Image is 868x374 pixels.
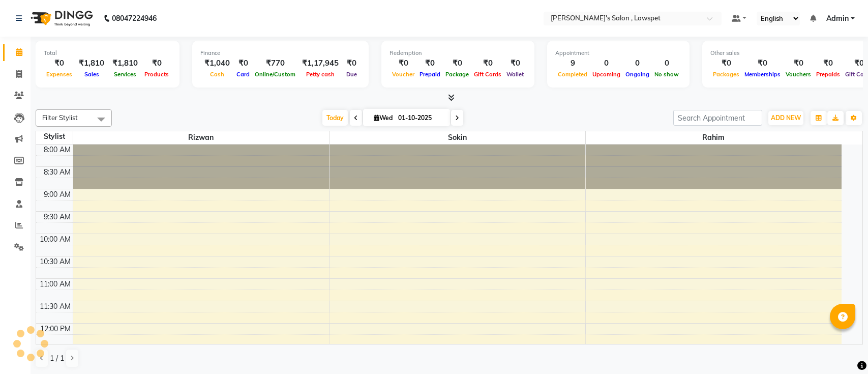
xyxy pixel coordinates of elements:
[623,57,652,69] div: 0
[111,71,139,78] span: Services
[471,57,504,69] div: ₹0
[814,57,843,69] div: ₹0
[38,324,73,334] div: 12:00 PM
[75,57,108,69] div: ₹1,810
[417,71,443,78] span: Prepaid
[234,57,252,69] div: ₹0
[555,57,590,69] div: 9
[742,57,783,69] div: ₹0
[42,113,78,122] span: Filter Stylist
[200,49,361,57] div: Finance
[710,71,742,78] span: Packages
[252,71,298,78] span: Online/Custom
[555,71,590,78] span: Completed
[371,114,395,122] span: Wed
[142,57,171,69] div: ₹0
[82,71,102,78] span: Sales
[623,71,652,78] span: Ongoing
[710,57,742,69] div: ₹0
[783,57,814,69] div: ₹0
[38,234,73,245] div: 10:00 AM
[44,57,75,69] div: ₹0
[673,110,762,126] input: Search Appointment
[112,4,157,33] b: 08047224946
[555,49,681,57] div: Appointment
[343,57,361,69] div: ₹0
[42,167,73,178] div: 8:30 AM
[234,71,252,78] span: Card
[73,131,329,144] span: Rizwan
[826,13,849,24] span: Admin
[471,71,504,78] span: Gift Cards
[390,49,526,57] div: Redemption
[504,57,526,69] div: ₹0
[26,4,96,33] img: logo
[42,189,73,200] div: 9:00 AM
[586,131,842,144] span: Rahim
[38,279,73,290] div: 11:00 AM
[36,131,73,142] div: Stylist
[252,57,298,69] div: ₹770
[652,57,681,69] div: 0
[742,71,783,78] span: Memberships
[443,71,471,78] span: Package
[304,71,337,78] span: Petty cash
[652,71,681,78] span: No show
[42,212,73,222] div: 9:30 AM
[443,57,471,69] div: ₹0
[771,114,801,122] span: ADD NEW
[38,301,73,312] div: 11:30 AM
[417,57,443,69] div: ₹0
[768,111,803,125] button: ADD NEW
[207,71,227,78] span: Cash
[44,49,171,57] div: Total
[42,145,73,155] div: 8:00 AM
[344,71,360,78] span: Due
[390,71,417,78] span: Voucher
[200,57,234,69] div: ₹1,040
[330,131,585,144] span: Sokin
[504,71,526,78] span: Wallet
[298,57,343,69] div: ₹1,17,945
[142,71,171,78] span: Products
[783,71,814,78] span: Vouchers
[108,57,142,69] div: ₹1,810
[390,57,417,69] div: ₹0
[322,110,348,126] span: Today
[44,71,75,78] span: Expenses
[50,353,64,364] span: 1 / 1
[590,71,623,78] span: Upcoming
[814,71,843,78] span: Prepaids
[38,256,73,267] div: 10:30 AM
[590,57,623,69] div: 0
[395,110,446,126] input: 2025-10-01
